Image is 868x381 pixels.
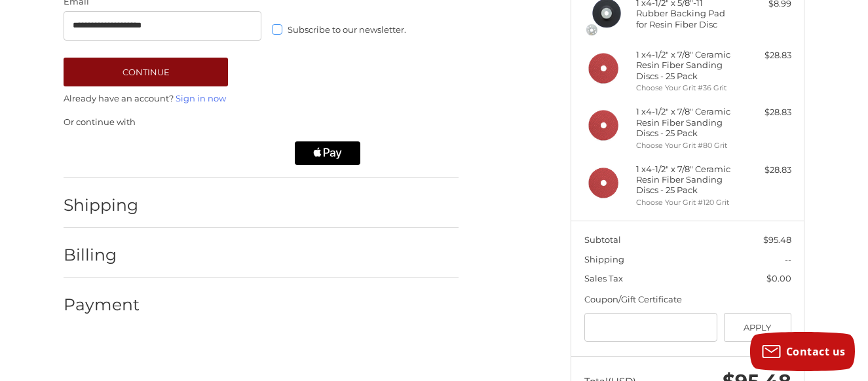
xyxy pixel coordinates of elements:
p: Already have an account? [64,92,459,105]
div: $28.83 [740,164,791,177]
span: Shipping [584,254,624,264]
div: $28.83 [740,49,791,62]
span: $95.48 [763,234,791,245]
button: Contact us [750,332,855,371]
li: Choose Your Grit #36 Grit [636,82,736,94]
h4: 1 x 4-1/2" x 7/8" Ceramic Resin Fiber Sanding Discs - 25 Pack [636,164,736,196]
h4: 1 x 4-1/2" x 7/8" Ceramic Resin Fiber Sanding Discs - 25 Pack [636,106,736,138]
button: Continue [64,58,228,86]
h2: Billing [64,245,140,265]
span: Subscribe to our newsletter. [288,24,406,35]
div: $28.83 [740,106,791,119]
li: Choose Your Grit #80 Grit [636,140,736,151]
span: Contact us [786,344,846,359]
iframe: PayPal-paypal [60,141,164,165]
h4: 1 x 4-1/2" x 7/8" Ceramic Resin Fiber Sanding Discs - 25 Pack [636,49,736,81]
input: Gift Certificate or Coupon Code [584,313,718,342]
h2: Payment [64,295,140,315]
button: Apply [724,313,791,342]
p: Or continue with [64,116,459,129]
div: Coupon/Gift Certificate [584,293,791,306]
a: Sign in now [176,93,226,103]
span: Subtotal [584,234,621,245]
span: Sales Tax [584,273,623,283]
span: -- [785,254,791,264]
h2: Shipping [64,195,140,215]
span: $0.00 [766,273,791,283]
li: Choose Your Grit #120 Grit [636,197,736,208]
